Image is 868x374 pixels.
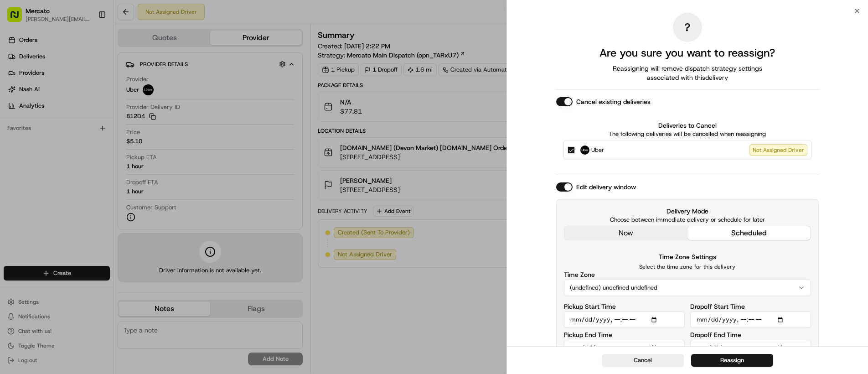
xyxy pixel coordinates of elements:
[564,226,687,240] button: now
[73,129,150,145] a: 💻API Documentation
[600,64,775,82] span: Reassigning will remove dispatch strategy settings associated with this delivery
[576,97,651,106] label: Cancel existing deliveries
[563,130,811,138] p: The following deliveries will be cancelled when reassigning
[576,182,636,192] label: Edit delivery window
[24,59,150,68] input: Clear
[564,207,811,216] label: Delivery Mode
[580,145,589,155] img: Uber
[18,132,70,141] span: Knowledge Base
[9,87,26,104] img: 1736555255976-a54dd68f-1ca7-489b-9aae-adbdc363a1c4
[659,253,716,261] label: Time Zone Settings
[86,132,146,141] span: API Documentation
[687,226,811,240] button: scheduled
[91,155,110,161] span: Pylon
[64,154,110,161] a: Powered byPylon
[564,332,612,338] label: Pickup End Time
[564,263,811,270] p: Select the time zone for this delivery
[9,9,27,27] img: Nash
[690,303,745,310] label: Dropoff Start Time
[564,271,595,278] label: Time Zone
[564,216,811,224] p: Choose between immediate delivery or schedule for later
[599,46,775,60] h2: Are you sure you want to reassign?
[691,354,773,367] button: Reassign
[690,332,741,338] label: Dropoff End Time
[77,133,84,140] div: 💻
[563,121,811,130] label: Deliveries to Cancel
[591,145,604,155] span: Uber
[155,90,166,101] button: Start new chat
[31,87,150,96] div: Start new chat
[9,133,16,140] div: 📗
[673,13,702,42] div: ?
[5,129,73,145] a: 📗Knowledge Base
[564,303,616,310] label: Pickup Start Time
[9,36,166,51] p: Welcome 👋
[602,354,684,367] button: Cancel
[31,96,115,104] div: We're available if you need us!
